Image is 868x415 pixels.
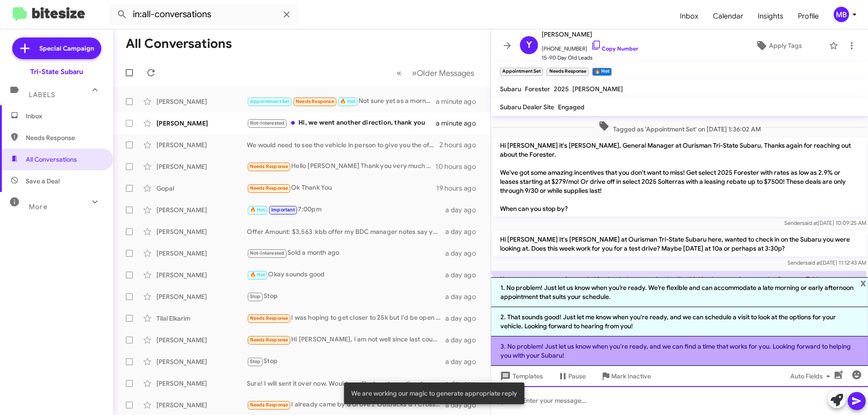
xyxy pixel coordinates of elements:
[550,368,593,384] button: Pause
[26,177,60,186] span: Save a Deal
[156,336,247,345] div: [PERSON_NAME]
[500,68,543,76] small: Appointment Set
[156,357,247,366] div: [PERSON_NAME]
[29,91,55,99] span: Labels
[247,335,445,345] div: Hi [PERSON_NAME], I am not well since last couple of days, sorry couldn't reply to you. I wont be...
[542,29,638,40] span: [PERSON_NAME]
[247,291,445,302] div: Stop
[250,120,285,126] span: Not-Interested
[247,161,435,172] div: Hello [PERSON_NAME] Thank you very much for our conversations, you have been very informative and...
[156,162,247,171] div: [PERSON_NAME]
[417,68,474,78] span: Older Messages
[250,337,288,343] span: Needs Response
[491,368,550,384] button: Templates
[802,219,818,226] span: said at
[593,368,658,384] button: Mark Inactive
[595,121,764,134] span: Tagged as 'Appointment Set' on [DATE] 1:36:02 AM
[435,162,483,171] div: 10 hours ago
[445,292,483,301] div: a day ago
[250,359,261,364] span: Stop
[156,140,247,149] div: [PERSON_NAME]
[526,38,532,52] span: Y
[732,37,825,54] button: Apply Tags
[156,314,247,323] div: Tilal Elkarim
[406,64,480,82] button: Next
[250,315,288,321] span: Needs Response
[156,97,247,106] div: [PERSON_NAME]
[156,379,247,388] div: [PERSON_NAME]
[156,184,247,193] div: Gopal
[156,401,247,410] div: [PERSON_NAME]
[250,294,261,299] span: Stop
[783,368,841,384] button: Auto Fields
[396,67,401,79] span: «
[500,85,521,93] span: Subaru
[250,163,288,169] span: Needs Response
[351,389,517,398] span: We are working our magic to generate appropriate reply
[29,203,47,211] span: More
[860,277,866,288] span: x
[591,45,638,52] a: Copy Number
[271,207,295,213] span: Important
[156,270,247,280] div: [PERSON_NAME]
[491,307,868,336] li: 2. That sounds good! Just let me know when you're ready, and we can schedule a visit to look at t...
[525,85,550,93] span: Forester
[247,379,445,388] div: Sure! I will sent it over now. Would you like to set up a time to come in and see it?
[109,4,299,25] input: Search
[790,368,834,384] span: Auto Fields
[436,97,483,106] div: a minute ago
[498,368,543,384] span: Templates
[542,53,638,62] span: 15-90 Day Old Leads
[493,271,866,296] p: Not sure yet as a morning work thing landed on my calendar. I'm thinking late morning or early af...
[826,7,858,22] button: MB
[250,250,285,256] span: Not-Interested
[126,37,232,51] h1: All Conversations
[250,185,288,191] span: Needs Response
[784,219,866,226] span: Sender [DATE] 10:09:25 AM
[568,368,586,384] span: Pause
[296,98,334,104] span: Needs Response
[542,40,638,53] span: [PHONE_NUMBER]
[247,118,436,128] div: Hi, we went another direction, thank you
[611,368,651,384] span: Mark Inactive
[547,68,588,76] small: Needs Response
[554,85,569,93] span: 2025
[156,249,247,258] div: [PERSON_NAME]
[592,68,612,76] small: 🔥 Hot
[436,184,483,193] div: 19 hours ago
[439,140,483,149] div: 2 hours ago
[500,103,554,111] span: Subaru Dealer Site
[493,231,866,256] p: Hi [PERSON_NAME] It's [PERSON_NAME] at Ourisman Tri-State Subaru here, wanted to check in on the ...
[788,259,866,266] span: Sender [DATE] 11:12:43 AM
[445,314,483,323] div: a day ago
[247,313,445,323] div: I was hoping to get closer to 25k but I'd be open to hearing what you can offer
[156,205,247,214] div: [PERSON_NAME]
[247,270,445,280] div: Okay sounds good
[493,137,866,217] p: Hi [PERSON_NAME] it's [PERSON_NAME], General Manager at Ourisman Tri-State Subaru. Thanks again f...
[30,67,83,76] div: Tri-State Subaru
[26,133,103,142] span: Needs Response
[572,85,623,93] span: [PERSON_NAME]
[706,3,750,29] a: Calendar
[250,98,290,104] span: Appointment Set
[250,402,288,408] span: Needs Response
[491,277,868,307] li: 1. No problem! Just let us know when you’re ready. We’re flexible and can accommodate a late morn...
[250,272,265,278] span: 🔥 Hot
[791,3,826,29] span: Profile
[445,249,483,258] div: a day ago
[247,183,436,193] div: Ok Thank You
[750,3,791,29] a: Insights
[834,7,849,22] div: MB
[491,336,868,366] li: 3. No problem! Just let us know when you're ready, and we can find a time that works for you. Loo...
[156,119,247,128] div: [PERSON_NAME]
[247,96,436,107] div: Not sure yet as a morning work thing landed on my calendar. I'm thinking late morning or early af...
[247,227,445,236] div: Offer Amount: $3,563 kbb offer my BDC manager notes say your passing it on to your son let us kno...
[805,259,821,266] span: said at
[673,3,706,29] span: Inbox
[247,140,439,149] div: We would need to see the vehicle in person to give you the offer. Do you have time to stop in for...
[247,400,445,410] div: I already came by & drove 2 Outbacks & 1 Crosstrek. Your reps was awesome, but my Subaru 'lust' w...
[247,248,445,258] div: Sold a month ago
[156,292,247,301] div: [PERSON_NAME]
